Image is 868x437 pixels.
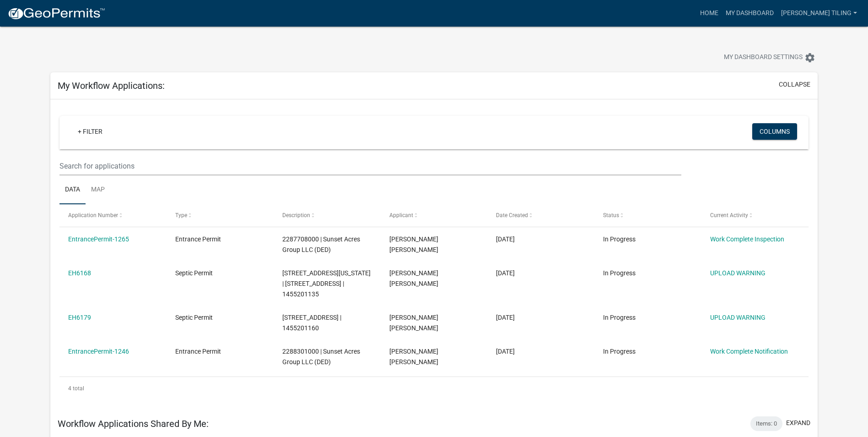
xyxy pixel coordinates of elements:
h5: My Workflow Applications: [58,80,165,91]
datatable-header-cell: Application Number [59,204,167,226]
a: Map [86,175,110,205]
a: Data [59,175,86,205]
a: UPLOAD WARNING [710,269,766,277]
span: Entrance Permit [175,235,221,243]
a: Work Complete Notification [710,348,788,355]
a: [PERSON_NAME] Tiling [777,5,861,22]
div: Items: 0 [750,416,782,431]
span: Jesse Brian Peterson [389,269,438,287]
a: Home [696,5,722,22]
span: Septic Permit [175,269,213,277]
a: Work Complete Inspection [710,235,784,243]
h5: Workflow Applications Shared By Me: [58,418,209,429]
span: Jesse Brian Peterson [389,314,438,332]
span: 2287708000 | Sunset Acres Group LLC (DED) [282,235,360,253]
div: 4 total [59,377,809,400]
datatable-header-cell: Applicant [380,204,487,226]
span: 2415 old hwy 163 pella iowa 50219 | 2505 OLD HWY 163 | 1455201135 [282,269,371,298]
button: My Dashboard Settingssettings [717,49,823,66]
span: Applicant [389,212,413,218]
span: Entrance Permit [175,348,221,355]
span: Status [603,212,619,218]
a: EH6168 [68,269,91,277]
i: settings [804,52,815,63]
span: Current Activity [710,212,748,218]
span: In Progress [603,269,636,277]
a: UPLOAD WARNING [710,314,766,321]
datatable-header-cell: Status [594,204,701,226]
span: 07/16/2025 [496,269,515,277]
a: EntrancePermit-1265 [68,235,129,243]
span: Type [175,212,187,218]
span: Date Created [496,212,528,218]
span: Jesse Brian Peterson [389,348,438,366]
span: 04/25/2025 [496,348,515,355]
span: 07/16/2025 [496,235,515,243]
datatable-header-cell: Description [274,204,381,226]
a: EntrancePermit-1246 [68,348,129,355]
div: collapse [50,99,818,409]
span: In Progress [603,235,636,243]
span: Description [282,212,310,218]
a: My Dashboard [722,5,777,22]
span: Application Number [68,212,118,218]
button: expand [786,418,810,428]
span: 2523 Old Hwy 163 | OLD HWY 163 | 1455201160 [282,314,341,332]
a: + Filter [70,123,110,140]
a: EH6179 [68,314,91,321]
datatable-header-cell: Type [167,204,274,226]
span: 06/05/2025 [496,314,515,321]
button: Columns [752,123,797,140]
span: In Progress [603,314,636,321]
span: 2288301000 | Sunset Acres Group LLC (DED) [282,348,360,366]
span: Septic Permit [175,314,213,321]
span: In Progress [603,348,636,355]
span: My Dashboard Settings [724,52,803,63]
span: Jesse Brian Peterson [389,235,438,253]
button: collapse [779,80,810,89]
datatable-header-cell: Date Created [487,204,594,226]
input: Search for applications [59,157,681,175]
datatable-header-cell: Current Activity [701,204,809,226]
